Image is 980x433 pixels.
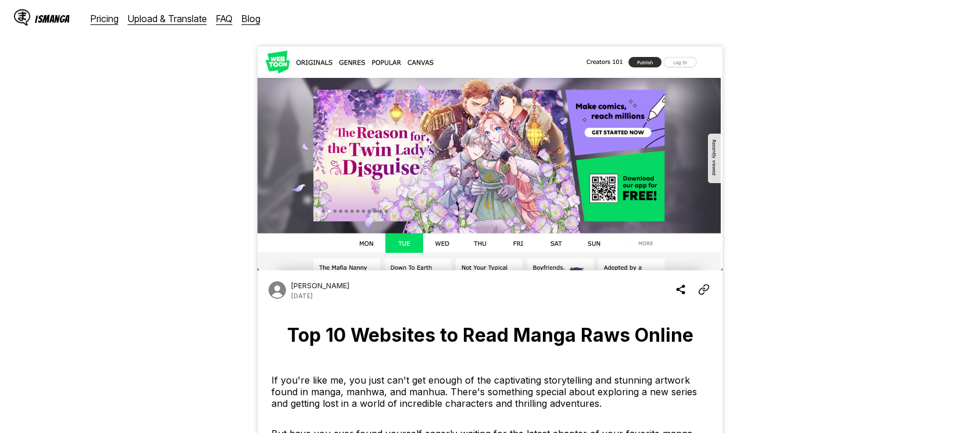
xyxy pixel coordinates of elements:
h1: Top 10 Websites to Read Manga Raws Online [267,324,713,346]
img: Copy Article Link [698,282,710,296]
a: Upload & Translate [128,13,207,24]
a: IsManga LogoIsManga [14,9,91,28]
p: Date published [291,292,313,299]
a: Pricing [91,13,119,24]
img: Author avatar [267,280,288,300]
p: If you're like me, you just can't get enough of the captivating storytelling and stunning artwork... [271,374,709,409]
div: IsManga [35,13,70,24]
img: Share blog [675,282,686,296]
p: Author [291,281,349,290]
a: Blog [242,13,260,24]
img: IsManga Logo [14,9,30,26]
a: FAQ [216,13,233,24]
img: Cover [257,46,723,270]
